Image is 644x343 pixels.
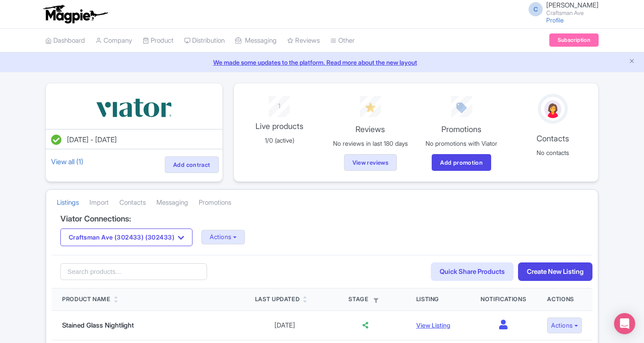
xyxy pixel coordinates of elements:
p: No promotions with Viator [421,139,502,148]
th: Notifications [470,288,537,310]
a: Quick Share Products [431,262,514,281]
a: Add contract [165,156,219,173]
a: Profile [546,16,564,24]
td: [DATE] [244,310,325,340]
div: Open Intercom Messenger [614,313,635,334]
a: Other [330,29,355,53]
p: Promotions [421,123,502,135]
a: Listings [57,191,79,215]
a: Promotions [199,191,231,215]
a: C [PERSON_NAME] Craftsman Ave [523,2,599,16]
p: Contacts [512,133,593,144]
a: Distribution [184,29,225,53]
a: Subscription [549,33,599,47]
div: 1 [239,96,320,111]
a: View Listing [416,321,450,329]
button: Craftsman Ave (302433) (302433) [60,229,192,246]
span: C [529,2,543,16]
a: Contacts [119,191,146,215]
a: Import [89,191,109,215]
a: Messaging [235,29,277,53]
p: Reviews [330,123,411,135]
button: Actions [547,317,582,334]
img: avatar_key_member-9c1dde93af8b07d7383eb8b5fb890c87.png [543,99,563,120]
a: Reviews [287,29,320,53]
a: Messaging [156,191,188,215]
button: Actions [201,230,245,244]
span: [PERSON_NAME] [546,1,599,9]
th: Actions [537,288,592,310]
span: [DATE] - [DATE] [67,135,117,144]
p: No reviews in last 180 days [330,139,411,148]
p: Live products [239,120,320,132]
img: vbqrramwp3xkpi4ekcjz.svg [94,94,174,122]
div: Last Updated [255,295,300,304]
a: Create New Listing [518,262,592,281]
a: View reviews [344,154,397,171]
p: No contacts [512,148,593,157]
a: We made some updates to the platform. Read more about the new layout [5,58,639,67]
div: Product Name [62,295,111,304]
a: Add promotion [432,154,491,171]
a: Company [96,29,132,53]
a: View all (1) [49,155,85,168]
small: Craftsman Ave [546,10,599,16]
th: Listing [406,288,470,310]
a: Stained Glass Nightlight [62,321,134,329]
i: Filter by stage [374,298,378,303]
img: logo-ab69f6fb50320c5b225c76a69d11143b.png [41,4,109,24]
h4: Viator Connections: [60,214,584,223]
div: Stage [336,295,395,304]
input: Search products... [60,263,207,280]
a: Product [143,29,174,53]
p: 1/0 (active) [239,136,320,145]
button: Close announcement [629,57,635,67]
a: Dashboard [45,29,85,53]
